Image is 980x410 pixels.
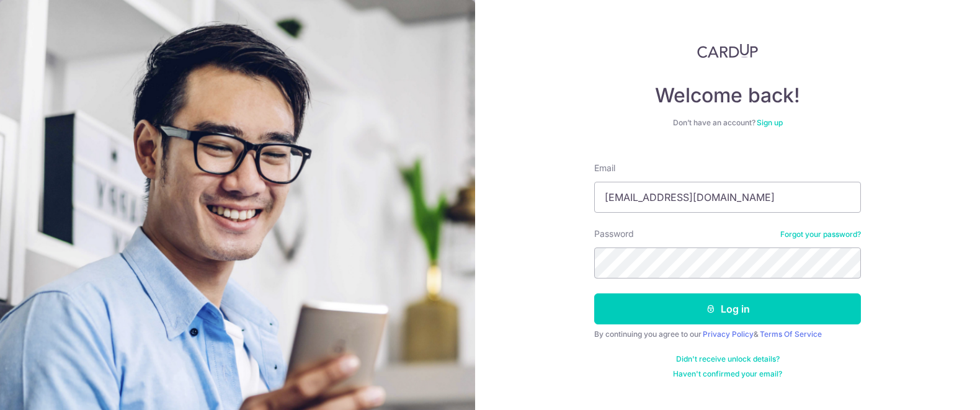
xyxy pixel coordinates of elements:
h4: Welcome back! [594,83,861,108]
input: Enter your Email [594,182,861,213]
a: Privacy Policy [703,329,754,339]
div: By continuing you agree to our & [594,329,861,339]
div: Don’t have an account? [594,118,861,128]
a: Haven't confirmed your email? [673,369,782,379]
a: Forgot your password? [780,230,861,239]
button: Log in [594,293,861,324]
a: Didn't receive unlock details? [676,354,780,364]
label: Email [594,162,615,174]
img: CardUp Logo [697,43,758,58]
label: Password [594,228,634,240]
a: Terms Of Service [760,329,822,339]
a: Sign up [757,118,783,127]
